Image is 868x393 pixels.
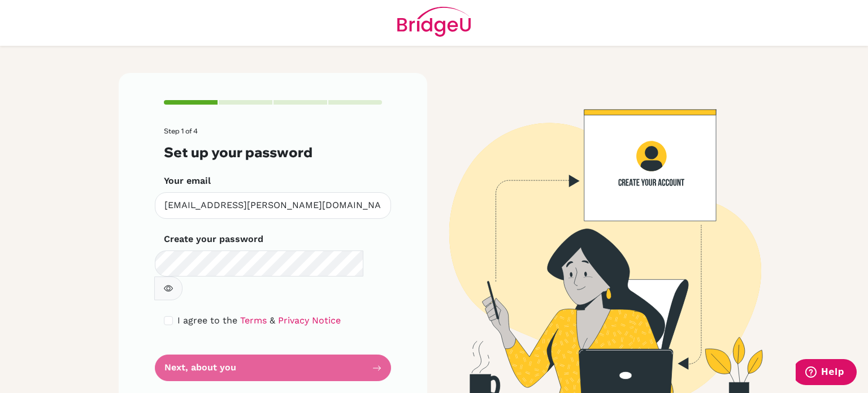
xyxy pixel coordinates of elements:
[155,192,391,219] input: Insert your email*
[270,315,275,326] span: &
[164,127,198,135] span: Step 1 of 4
[164,174,211,188] label: Your email
[177,315,237,326] span: I agree to the
[796,359,857,387] iframe: Opens a widget where you can find more information
[164,144,382,161] h3: Set up your password
[278,315,341,326] a: Privacy Notice
[164,232,263,246] label: Create your password
[240,315,267,326] a: Terms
